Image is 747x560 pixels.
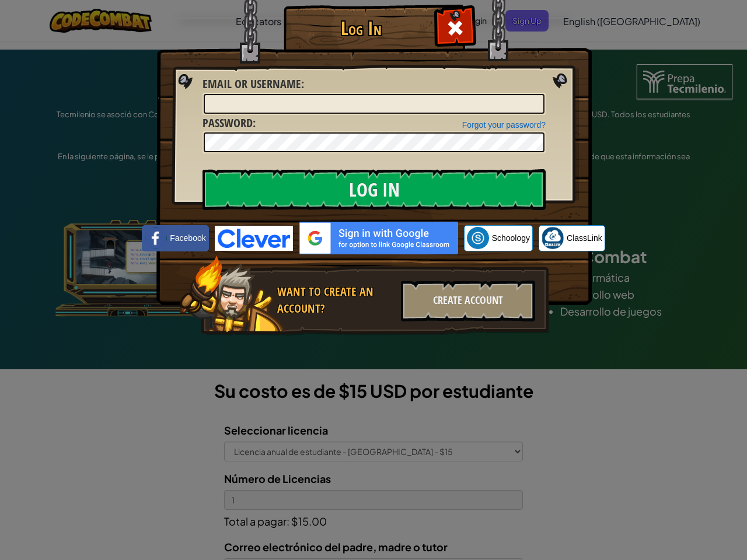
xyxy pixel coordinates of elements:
a: Forgot your password? [462,120,546,129]
img: classlink-logo-small.png [542,227,564,249]
img: clever-logo-blue.png [215,226,293,251]
span: Password [203,115,253,131]
img: gplus_sso_button2.svg [299,222,458,254]
div: Create Account [401,281,535,321]
img: schoology.png [467,227,489,249]
span: ClassLink [567,232,602,244]
label: : [203,76,304,93]
span: Facebook [170,232,205,244]
div: Want to create an account? [277,283,394,317]
label: : [203,115,256,132]
h1: Log In [287,18,435,38]
span: Email or Username [203,76,301,92]
span: Schoology [492,232,530,244]
input: Log In [203,169,546,210]
img: facebook_small.png [145,227,167,249]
